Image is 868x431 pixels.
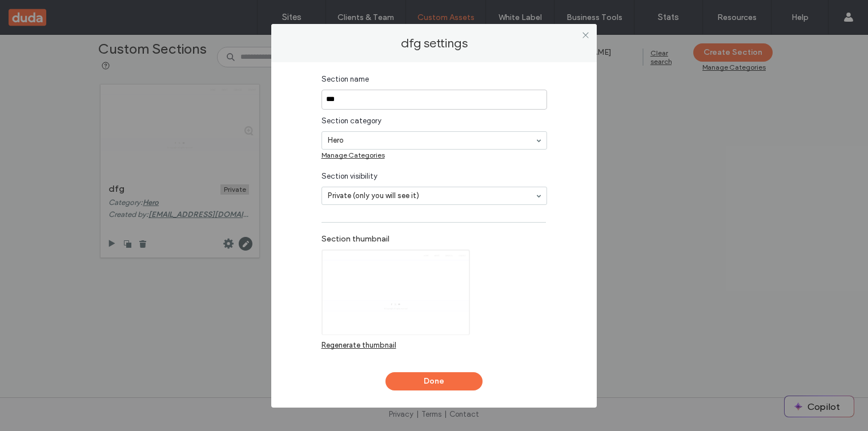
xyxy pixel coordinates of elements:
div: Regenerate thumbnail [322,341,396,349]
span: Section visibility [322,171,542,182]
span: Section category [322,115,542,127]
div: Manage Categories [322,151,547,159]
label: dfg settings [283,35,585,51]
span: Section name [322,74,369,85]
button: Done [385,372,483,390]
label: Section thumbnail [322,228,547,244]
